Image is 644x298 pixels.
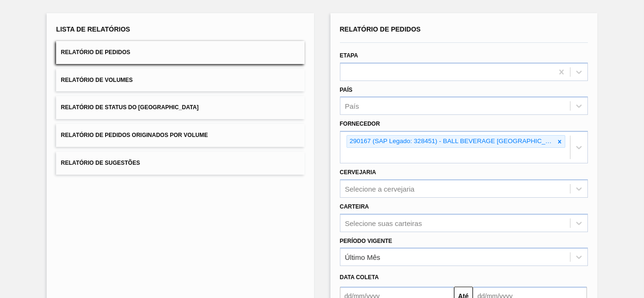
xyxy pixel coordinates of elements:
div: Selecione suas carteiras [345,219,422,227]
label: Carteira [340,203,369,210]
span: Relatório de Pedidos [340,25,421,33]
div: Selecione a cervejaria [345,185,415,193]
button: Relatório de Sugestões [56,152,304,175]
div: País [345,102,359,110]
label: Fornecedor [340,121,380,127]
span: Lista de Relatórios [56,25,130,33]
label: Período Vigente [340,238,392,244]
span: Relatório de Pedidos Originados por Volume [61,132,208,138]
span: Relatório de Sugestões [61,160,140,166]
button: Relatório de Volumes [56,69,304,92]
div: Último Mês [345,253,380,261]
button: Relatório de Pedidos [56,41,304,64]
span: Relatório de Pedidos [61,49,130,56]
span: Relatório de Volumes [61,77,132,83]
span: Data coleta [340,274,379,281]
button: Relatório de Status do [GEOGRAPHIC_DATA] [56,96,304,119]
label: Cervejaria [340,169,376,176]
label: Etapa [340,52,358,59]
label: País [340,87,353,93]
div: 290167 (SAP Legado: 328451) - BALL BEVERAGE [GEOGRAPHIC_DATA] SA [347,136,554,147]
button: Relatório de Pedidos Originados por Volume [56,124,304,147]
span: Relatório de Status do [GEOGRAPHIC_DATA] [61,104,198,111]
